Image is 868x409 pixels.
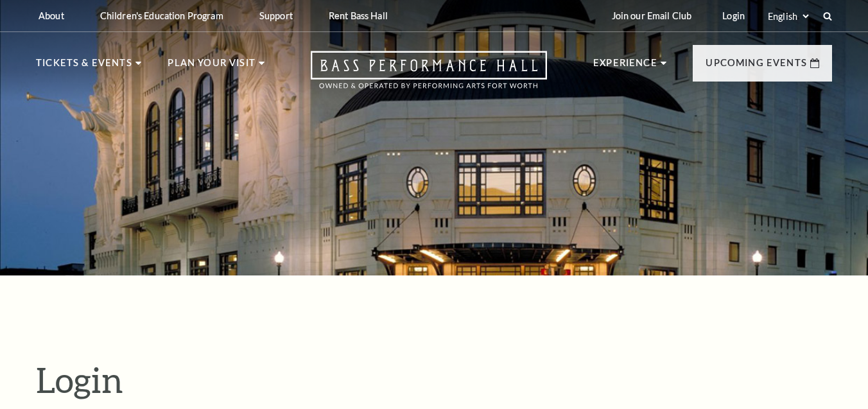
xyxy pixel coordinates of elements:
p: Tickets & Events [36,55,132,78]
p: Support [259,10,293,21]
span: Login [36,359,123,400]
select: Select: [765,10,811,22]
p: About [39,10,64,21]
p: Experience [593,55,657,78]
p: Rent Bass Hall [329,10,388,21]
p: Upcoming Events [706,55,807,78]
p: Children's Education Program [100,10,223,21]
p: Plan Your Visit [168,55,256,78]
